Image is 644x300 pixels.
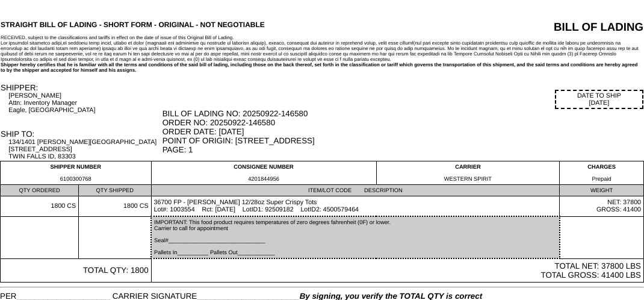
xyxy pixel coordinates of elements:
[560,161,644,185] td: CHARGES
[8,139,161,160] div: 134/1401 [PERSON_NAME][GEOGRAPHIC_DATA] [STREET_ADDRESS] TWIN FALLS ID, 83303
[562,176,641,182] div: Prepaid
[1,258,152,283] td: TOTAL QTY: 1800
[151,185,560,196] td: ITEM/LOT CODE DESCRIPTION
[151,258,643,283] td: TOTAL NET: 37800 LBS TOTAL GROSS: 41400 LBS
[79,185,151,196] td: QTY SHIPPED
[8,92,161,114] div: [PERSON_NAME] Attn: Inventory Manager Eagle, [GEOGRAPHIC_DATA]
[3,176,149,182] div: 6100300768
[151,196,560,217] td: 36700 FP - [PERSON_NAME] 12/28oz Super Crispy Tots Lot#: 1003554 Rct: [DATE] LotID1: 92509182 Lot...
[151,161,376,185] td: CONSIGNEE NUMBER
[163,109,643,154] div: BILL OF LADING NO: 20250922-146580 ORDER NO: 20250922-146580 ORDER DATE: [DATE] POINT OF ORIGIN: ...
[555,90,643,109] div: DATE TO SHIP [DATE]
[560,185,644,196] td: WEIGHT
[1,185,79,196] td: QTY ORDERED
[1,83,161,92] div: SHIPPER:
[79,196,151,217] td: 1800 CS
[376,161,559,185] td: CARRIER
[151,216,560,258] td: IMPORTANT: This food product requires temperatures of zero degrees fahrenheit (0F) or lower. Carr...
[1,196,79,217] td: 1800 CS
[379,176,557,182] div: WESTERN SPIRIT
[1,130,161,139] div: SHIP TO:
[560,196,644,217] td: NET: 37800 GROSS: 41400
[154,176,374,182] div: 4201844956
[465,20,643,34] div: BILL OF LADING
[1,62,643,73] div: Shipper hereby certifies that he is familiar with all the terms and conditions of the said bill o...
[1,161,152,185] td: SHIPPER NUMBER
